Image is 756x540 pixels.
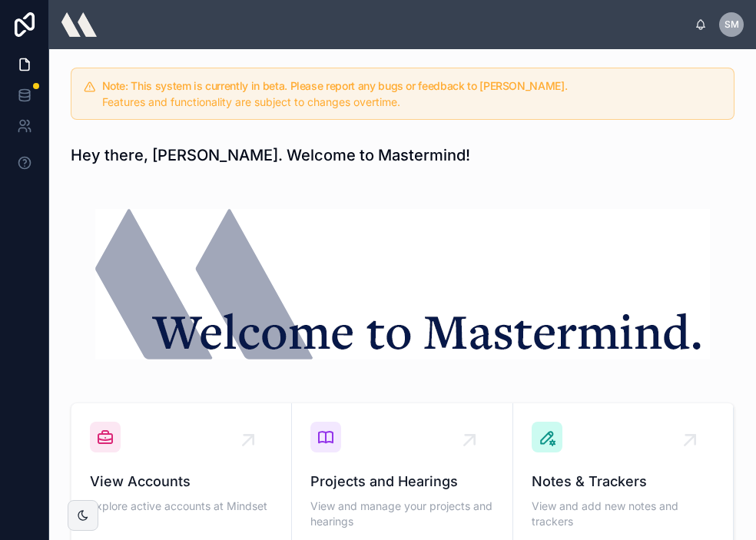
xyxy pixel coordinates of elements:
div: Features and functionality are subject to changes overtime. [102,94,721,110]
img: App logo [61,12,97,37]
span: View and add new notes and trackers [532,499,715,529]
span: Notes & Trackers [532,471,715,492]
h5: Note: This system is currently in beta. Please report any bugs or feedback to Andrew. [102,81,721,91]
img: 33613-Welcome.png [95,209,710,359]
span: View and manage your projects and hearings [310,499,493,529]
span: View Accounts [90,471,273,492]
span: Explore active accounts at Mindset [90,499,273,514]
span: Features and functionality are subject to changes overtime. [102,95,400,108]
span: SM [724,18,739,31]
h1: Hey there, [PERSON_NAME]. Welcome to Mastermind! [71,144,470,166]
span: Projects and Hearings [310,471,493,492]
div: scrollable content [109,22,695,28]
